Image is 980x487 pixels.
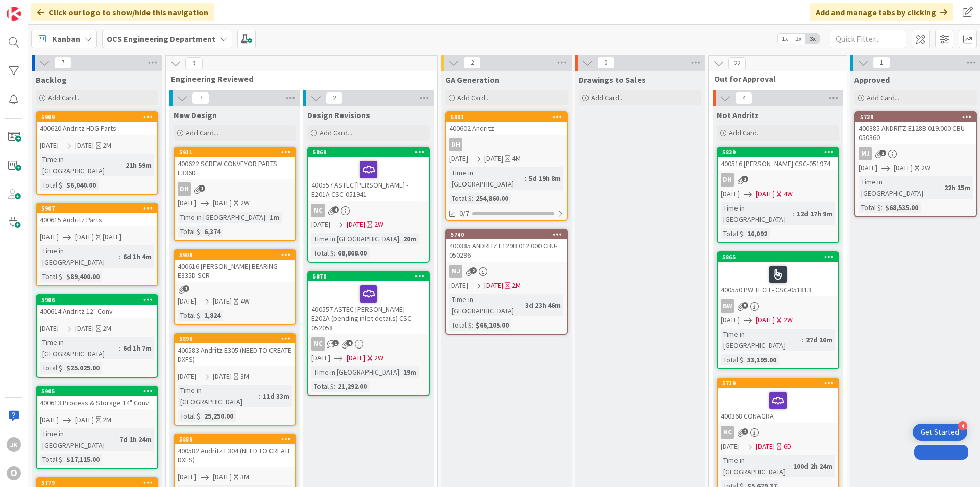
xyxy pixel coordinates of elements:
div: 2M [103,323,111,334]
span: : [259,390,260,402]
div: 5908400616 [PERSON_NAME] BEARING E335D SCR- [175,250,295,282]
a: 5911400622 SCREW CONVEYOR PARTS E336DDH[DATE][DATE]2WTime in [GEOGRAPHIC_DATA]:1mTotal $:6,374 [174,147,296,241]
span: [DATE] [40,231,59,242]
span: Add Card... [320,128,352,137]
span: Design Revisions [307,110,370,120]
span: : [62,362,64,374]
div: 400614 Andritz 12" Conv [37,305,157,318]
div: 22h 15m [942,182,973,193]
span: [DATE] [311,219,330,230]
div: 5d 19h 8m [526,173,563,184]
div: Time in [GEOGRAPHIC_DATA] [40,428,115,451]
div: Time in [GEOGRAPHIC_DATA] [40,337,119,359]
div: 25,250.00 [202,410,236,422]
div: 4M [512,153,521,164]
span: 2 [326,92,343,104]
span: : [472,319,473,331]
span: : [62,454,64,465]
span: [DATE] [178,296,197,307]
span: Not Andritz [717,110,759,120]
a: 5865400550 PW TECH - CSC-051813BW[DATE][DATE]2WTime in [GEOGRAPHIC_DATA]:27d 16mTotal $:33,195.00 [717,251,839,369]
div: 5911 [175,148,295,157]
span: 4 [332,206,339,213]
span: : [200,410,202,422]
div: 5839 [722,149,838,156]
span: : [62,271,64,282]
span: [DATE] [721,441,740,452]
div: MJ [449,265,462,278]
div: 5869 [308,148,429,157]
div: Total $ [178,226,200,237]
span: [DATE] [75,231,94,242]
span: 2 [463,57,481,69]
span: Add Card... [591,93,624,102]
div: 5739 [860,113,976,121]
div: 5905400613 Process & Storage 14" Conv [37,387,157,409]
span: [DATE] [40,323,59,334]
div: Time in [GEOGRAPHIC_DATA] [721,202,793,225]
div: 2M [103,140,111,151]
div: 5905 [37,387,157,396]
div: NC [308,204,429,217]
span: : [115,434,117,445]
div: $66,105.00 [473,319,511,331]
div: 21h 59m [123,159,154,171]
div: Time in [GEOGRAPHIC_DATA] [721,329,802,351]
span: [DATE] [75,414,94,425]
div: 21,292.00 [335,381,370,392]
div: 2M [103,414,111,425]
div: 3M [240,371,249,382]
div: O [7,466,21,480]
span: [DATE] [178,472,197,482]
span: : [119,342,120,354]
div: 5890 [175,334,295,343]
div: 5909 [41,113,157,121]
div: Total $ [311,381,334,392]
span: 1 [873,57,890,69]
span: 0/7 [459,208,469,219]
span: : [793,208,794,219]
a: 5906400614 Andritz 12" Conv[DATE][DATE]2MTime in [GEOGRAPHIC_DATA]:6d 1h 7mTotal $:$25.025.00 [36,294,158,378]
div: Total $ [40,271,62,282]
span: [DATE] [178,198,197,208]
div: 20m [401,233,419,244]
div: Time in [GEOGRAPHIC_DATA] [449,294,521,316]
div: 400385 ANDRITZ E129B 012.000 CBU- 050296 [446,239,567,262]
div: 400616 [PERSON_NAME] BEARING E335D SCR- [175,260,295,282]
div: 6D [783,441,791,452]
div: 5906 [37,295,157,305]
div: 5890 [179,335,295,342]
span: 5 [742,302,748,309]
div: 5905 [41,388,157,395]
span: [DATE] [859,163,877,173]
span: Out for Approval [714,74,834,84]
div: Total $ [859,202,881,213]
span: [DATE] [484,280,503,291]
span: : [881,202,883,213]
div: 6d 1h 7m [120,342,154,354]
div: 1m [267,212,282,223]
div: Total $ [449,319,472,331]
div: $68,535.00 [883,202,921,213]
span: 1 [742,176,748,182]
div: Time in [GEOGRAPHIC_DATA] [449,167,525,190]
div: Total $ [178,410,200,422]
div: Click our logo to show/hide this navigation [31,3,214,21]
div: 5911400622 SCREW CONVEYOR PARTS E336D [175,148,295,179]
span: : [121,159,123,171]
div: 11d 33m [260,390,292,402]
div: 5906 [41,296,157,304]
span: 7 [54,57,71,69]
span: [DATE] [721,189,740,199]
div: 19m [401,366,419,378]
div: 5907 [37,204,157,213]
span: Engineering Reviewed [171,74,425,84]
span: : [119,251,120,262]
div: 2M [512,280,521,291]
span: : [789,460,791,472]
span: : [399,366,401,378]
div: 400615 Andritz Parts [37,213,157,226]
div: 5719 [718,379,838,388]
div: 5740 [451,231,567,238]
a: 5901400602 AndritzDH[DATE][DATE]4MTime in [GEOGRAPHIC_DATA]:5d 19h 8mTotal $:254,860.000/7 [445,111,568,221]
